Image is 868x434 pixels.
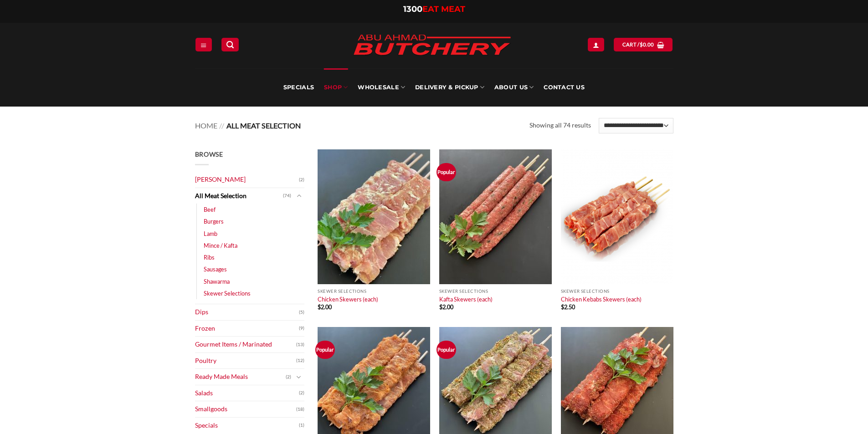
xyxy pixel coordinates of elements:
bdi: 2.00 [439,303,453,311]
a: Frozen [195,321,299,337]
span: $ [318,303,321,311]
a: SHOP [324,68,348,107]
p: Skewer Selections [561,289,673,294]
span: $ [561,303,564,311]
a: Wholesale [358,68,405,107]
p: Skewer Selections [439,289,552,294]
span: (1) [299,419,304,432]
img: Chicken Skewers [318,149,430,284]
button: Toggle [293,372,304,382]
span: $ [439,303,442,311]
span: Browse [195,150,223,158]
a: Ribs [204,251,215,263]
span: Cart / [622,41,654,49]
p: Showing all 74 results [529,120,591,131]
a: Ready Made Meals [195,369,286,385]
span: (13) [296,338,304,352]
a: Mince / Kafta [204,240,237,251]
p: Skewer Selections [318,289,430,294]
a: Poultry [195,353,296,369]
span: (18) [296,403,304,416]
a: Contact Us [544,68,585,107]
a: Home [195,121,217,130]
span: (2) [299,386,304,400]
span: 1300 [403,4,422,14]
img: Kafta Skewers [439,149,552,284]
a: Lamb [204,228,217,240]
a: Delivery & Pickup [415,68,484,107]
a: 1300EAT MEAT [403,4,465,14]
select: Shop order [599,118,673,133]
img: Abu Ahmad Butchery [345,28,519,63]
a: Dips [195,304,299,320]
a: Kafta Skewers (each) [439,296,493,303]
a: About Us [494,68,534,107]
a: Specials [195,418,299,434]
a: Salads [195,385,299,401]
a: Smallgoods [195,401,296,417]
span: // [219,121,224,130]
span: (12) [296,354,304,368]
span: (2) [299,173,304,187]
a: Chicken Skewers (each) [318,296,378,303]
span: (74) [283,189,291,203]
a: Specials [283,68,314,107]
a: Menu [195,38,212,51]
bdi: 2.00 [318,303,332,311]
a: Sausages [204,263,227,275]
a: View cart [614,38,673,51]
img: Chicken Kebabs Skewers [561,149,673,284]
a: Gourmet Items / Marinated [195,337,296,352]
span: EAT MEAT [422,4,465,14]
a: Login [588,38,604,51]
a: Beef [204,204,216,215]
span: $ [640,41,643,49]
a: Search [221,38,239,51]
span: (2) [286,370,291,384]
a: Burgers [204,215,224,227]
span: (9) [299,322,304,335]
a: Chicken Kebabs Skewers (each) [561,296,642,303]
a: All Meat Selection [195,188,283,204]
bdi: 0.00 [640,41,654,47]
span: All Meat Selection [226,121,301,130]
a: Shawarma [204,276,230,287]
button: Toggle [293,191,304,201]
a: Skewer Selections [204,287,251,299]
bdi: 2.50 [561,303,575,311]
span: (5) [299,306,304,319]
a: [PERSON_NAME] [195,172,299,188]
